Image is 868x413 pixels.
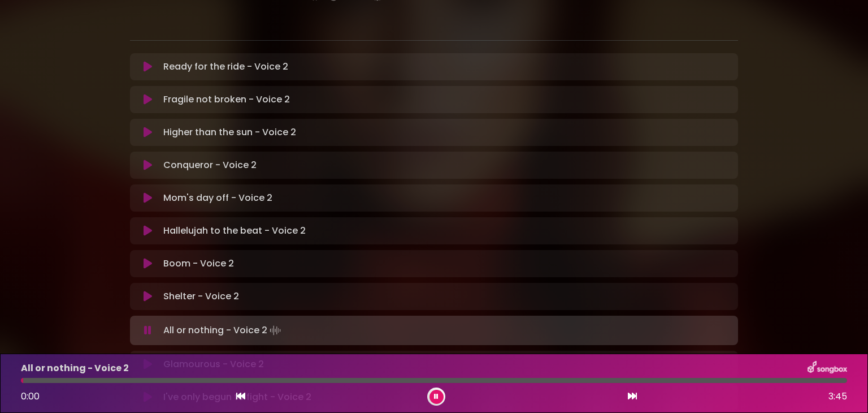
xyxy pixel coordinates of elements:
img: songbox-logo-white.png [808,361,847,376]
img: waveform4.gif [267,322,283,338]
p: Hallelujah to the beat - Voice 2 [163,224,306,238]
p: Boom - Voice 2 [163,257,234,270]
p: Fragile not broken - Voice 2 [163,93,290,106]
p: All or nothing - Voice 2 [163,322,283,338]
span: 0:00 [21,390,40,403]
p: Higher than the sun - Voice 2 [163,126,296,139]
p: Conqueror - Voice 2 [163,158,257,172]
p: Shelter - Voice 2 [163,290,239,303]
span: 3:45 [828,390,847,403]
p: Ready for the ride - Voice 2 [163,60,288,74]
p: All or nothing - Voice 2 [21,362,129,375]
p: Mom's day off - Voice 2 [163,191,272,205]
